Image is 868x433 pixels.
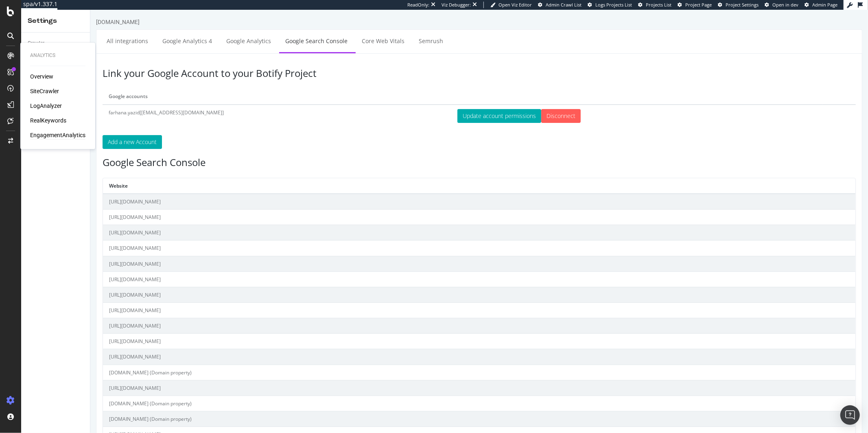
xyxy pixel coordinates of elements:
[772,2,798,8] span: Open in dev
[546,2,582,8] span: Admin Crawl List
[189,20,263,42] a: Google Search Console
[12,79,361,94] th: Google accounts
[28,39,84,48] a: Crawler
[12,58,765,69] h3: Link your Google Account to your Botify Project
[30,87,59,96] a: SiteCrawler
[12,147,765,158] h3: Google Search Console
[12,125,72,139] button: Add a new Account
[595,2,632,8] span: Logs Projects List
[30,117,66,125] a: RealKeywords
[13,262,765,277] td: [URL][DOMAIN_NAME]
[13,402,765,417] td: [DOMAIN_NAME] (Domain property)
[6,8,49,16] div: [DOMAIN_NAME]
[538,2,582,8] a: Admin Crawl List
[13,184,765,200] td: [URL][DOMAIN_NAME]
[13,246,765,262] td: [URL][DOMAIN_NAME]
[13,386,765,401] td: [DOMAIN_NAME] (Domain property)
[805,2,837,8] a: Admin Page
[13,215,765,231] td: [URL][DOMAIN_NAME]
[322,20,359,42] a: Semrush
[265,20,320,42] a: Core Web Vitals
[30,102,62,110] a: LogAnalyzer
[678,2,712,8] a: Project Page
[13,200,765,215] td: [URL][DOMAIN_NAME]
[30,52,85,59] div: Analytics
[28,16,83,26] div: Settings
[28,39,44,48] div: Crawler
[588,2,632,8] a: Logs Projects List
[13,339,765,355] td: [URL][DOMAIN_NAME]
[30,131,85,140] a: EngagementAnalytics
[130,20,187,42] a: Google Analytics
[30,73,53,81] a: Overview
[12,95,361,117] td: farhana.yazid[[EMAIL_ADDRESS][DOMAIN_NAME]]
[13,370,765,386] td: [URL][DOMAIN_NAME]
[13,355,765,370] td: [DOMAIN_NAME] (Domain property)
[13,293,765,308] td: [URL][DOMAIN_NAME]
[66,20,128,42] a: Google Analytics 4
[13,277,765,293] td: [URL][DOMAIN_NAME]
[646,2,671,8] span: Projects List
[13,324,765,339] td: [URL][DOMAIN_NAME]
[765,2,798,8] a: Open in dev
[451,99,490,113] input: Disconnect
[13,231,765,246] td: [URL][DOMAIN_NAME]
[367,99,451,113] button: Update account permissions
[840,405,860,425] div: Open Intercom Messenger
[718,2,759,8] a: Project Settings
[13,417,765,433] td: [URL][DOMAIN_NAME]
[726,2,759,8] span: Project Settings
[442,2,471,8] div: Viz Debugger:
[638,2,671,8] a: Projects List
[498,2,532,8] span: Open Viz Editor
[685,2,712,8] span: Project Page
[13,168,765,184] th: Website
[10,20,64,42] a: All integrations
[407,2,429,8] div: ReadOnly:
[812,2,837,8] span: Admin Page
[13,308,765,324] td: [URL][DOMAIN_NAME]
[490,2,532,8] a: Open Viz Editor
